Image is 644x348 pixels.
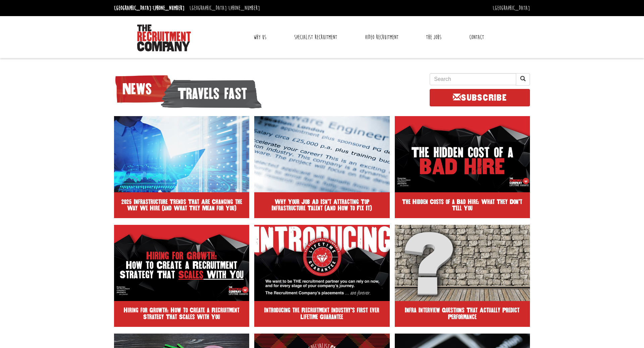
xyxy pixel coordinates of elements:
a: Why Your Job Ad Isn’t Attracting Top Infrastructure Talent (And How to Fix It) [254,116,389,218]
a: Specialist Recruitment [289,29,342,46]
li: [GEOGRAPHIC_DATA]: [188,3,262,13]
h2: Introducing the Recruitment Industry’s first ever Lifetime Guarantee [259,307,384,320]
a: The Hidden Costs of a Bad Hire: What They Don’t Tell You [395,116,530,218]
h2: Infra Interview Questions That Actually Predict Performance [400,307,525,320]
a: 2025 Infrastructure Trends That Are Changing the Way We Hire (and What They Mean for You) [114,116,249,218]
h2: Hiring for Growth: How to Create a Recruitment Strategy That Scales With You [119,307,244,320]
a: [GEOGRAPHIC_DATA] [493,4,530,12]
li: [GEOGRAPHIC_DATA]: [112,3,186,13]
a: Why Us [249,29,271,46]
a: Infra Interview Questions That Actually Predict Performance [395,225,530,327]
img: The Recruitment Company [137,24,191,51]
span: Travels fast [161,77,262,110]
h2: The Hidden Costs of a Bad Hire: What They Don’t Tell You [400,199,525,212]
a: Contact [464,29,489,46]
input: Search [430,73,516,85]
a: Hiring for Growth: How to Create a Recruitment Strategy That Scales With You [114,225,249,327]
a: SUBSCRIBE [430,89,530,106]
a: Introducing the Recruitment Industry’s first ever Lifetime Guarantee [254,225,389,327]
a: [PHONE_NUMBER] [153,4,184,12]
a: Video Recruitment [360,29,404,46]
a: [PHONE_NUMBER] [228,4,260,12]
h2: 2025 Infrastructure Trends That Are Changing the Way We Hire (and What They Mean for You) [119,199,244,212]
h2: Why Your Job Ad Isn’t Attracting Top Infrastructure Talent (And How to Fix It) [259,199,384,212]
a: The Jobs [421,29,446,46]
span: News [114,72,173,106]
